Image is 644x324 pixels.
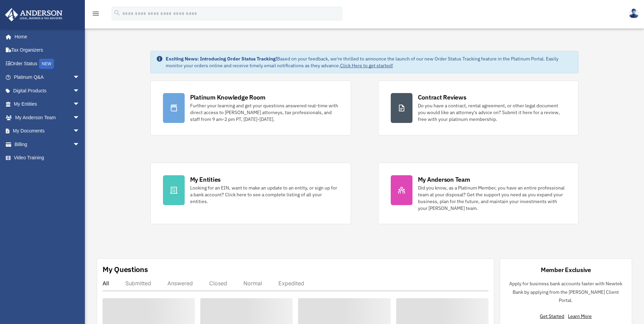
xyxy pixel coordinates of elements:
a: Learn More [568,313,592,319]
a: Video Training [5,151,90,165]
div: Did you know, as a Platinum Member, you have an entire professional team at your disposal? Get th... [418,184,566,212]
div: Expedited [278,280,304,287]
a: Platinum Q&Aarrow_drop_down [5,71,90,84]
a: menu [92,12,100,18]
a: Digital Productsarrow_drop_down [5,84,90,97]
div: My Questions [103,264,148,274]
a: My Anderson Teamarrow_drop_down [5,111,90,124]
div: Closed [209,280,227,287]
a: Click Here to get started! [340,62,393,69]
a: Billingarrow_drop_down [5,138,90,151]
a: Order StatusNEW [5,57,90,71]
span: arrow_drop_down [73,111,87,125]
a: Platinum Knowledge Room Further your learning and get your questions answered real-time with dire... [150,80,351,136]
div: Platinum Knowledge Room [190,93,265,102]
span: arrow_drop_down [73,84,87,98]
a: My Anderson Team Did you know, as a Platinum Member, you have an entire professional team at your... [378,163,579,224]
div: Do you have a contract, rental agreement, or other legal document you would like an attorney's ad... [418,102,566,123]
div: Further your learning and get your questions answered real-time with direct access to [PERSON_NAM... [190,102,338,123]
i: menu [92,10,100,18]
p: Apply for business bank accounts faster with Newtek Bank by applying from the [PERSON_NAME] Clien... [505,280,626,305]
span: arrow_drop_down [73,124,87,138]
a: My Documentsarrow_drop_down [5,124,90,138]
div: NEW [39,59,54,69]
div: Normal [243,280,262,287]
a: My Entities Looking for an EIN, want to make an update to an entity, or sign up for a bank accoun... [150,163,351,224]
a: Home [5,30,87,43]
strong: Exciting News: Introducing Order Status Tracking! [166,56,277,62]
div: My Entities [190,175,221,184]
div: My Anderson Team [418,175,470,184]
div: Answered [167,280,193,287]
span: arrow_drop_down [73,138,87,151]
a: Contract Reviews Do you have a contract, rental agreement, or other legal document you would like... [378,80,579,136]
div: Contract Reviews [418,93,466,102]
span: arrow_drop_down [73,71,87,85]
a: Tax Organizers [5,43,90,57]
div: Looking for an EIN, want to make an update to an entity, or sign up for a bank account? Click her... [190,184,338,205]
a: Get Started [540,313,567,319]
div: Based on your feedback, we're thrilled to announce the launch of our new Order Status Tracking fe... [166,55,573,69]
span: arrow_drop_down [73,97,87,111]
i: search [113,9,121,17]
div: Submitted [125,280,151,287]
img: User Pic [629,8,639,18]
a: My Entitiesarrow_drop_down [5,97,90,111]
div: All [103,280,109,287]
div: Member Exclusive [541,266,591,274]
img: Anderson Advisors Platinum Portal [3,8,65,21]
